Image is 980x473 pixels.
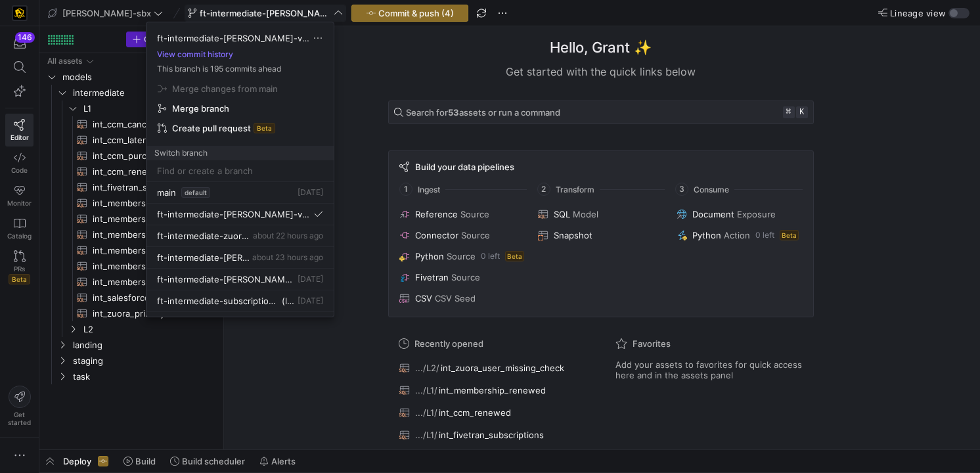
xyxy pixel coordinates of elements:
span: (local) [282,296,295,306]
span: [DATE] [298,187,323,197]
button: Merge branch [152,99,328,118]
span: about 22 hours ago [253,231,323,240]
span: ft-intermediate-[PERSON_NAME]-vs-sf-08112025 [157,252,250,263]
input: Find or create a branch [157,166,323,176]
span: [DATE] [298,296,323,305]
p: This branch is 195 commits ahead [146,64,334,74]
span: about 23 hours ago [252,252,323,262]
span: ft-intermediate-[PERSON_NAME]-08042025 [157,274,295,284]
span: default [181,187,210,198]
span: ft-intermediate-[PERSON_NAME]-vs-zuora-08112025 [157,209,311,219]
span: Beta [254,123,275,133]
button: Create pull requestBeta [152,118,328,138]
span: [DATE] [298,274,323,284]
button: View commit history [146,50,244,59]
span: main [157,187,176,198]
span: ft-intermediate-subscriptions-postgres-[PERSON_NAME]-joined-view [157,296,279,306]
span: Merge branch [172,103,229,114]
span: ft-intermediate-[PERSON_NAME]-vs-zuora-08112025 [157,33,313,43]
span: ft-intermediate-zuora-vs-salesforce-08052025 [157,231,250,241]
span: Create pull request [172,123,251,133]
